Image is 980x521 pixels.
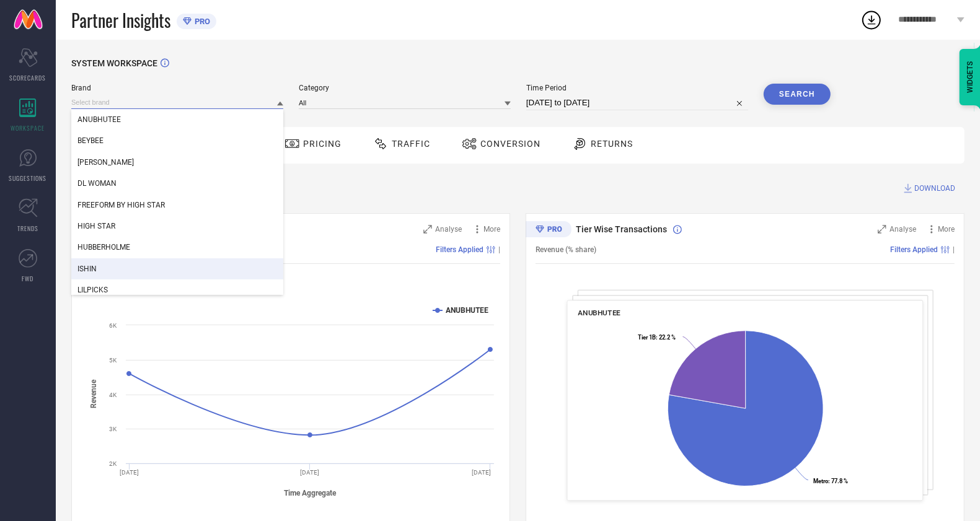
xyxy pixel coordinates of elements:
[284,488,337,497] tspan: Time Aggregate
[11,123,45,133] span: WORKSPACE
[578,309,621,317] span: ANUBHUTEE
[526,95,748,110] input: Select time period
[890,245,938,254] span: Filters Applied
[77,158,134,167] span: [PERSON_NAME]
[483,225,500,234] span: More
[109,322,117,329] text: 6K
[591,139,633,149] span: Returns
[71,84,283,92] span: Brand
[77,201,165,209] span: FREEFORM BY HIGH STAR
[120,469,139,476] text: [DATE]
[71,109,283,130] div: ANUBHUTEE
[77,265,97,273] span: ISHIN
[299,84,511,92] span: Category
[526,84,748,92] span: Time Period
[109,426,117,432] text: 3K
[446,306,488,315] text: ANUBHUTEE
[109,460,117,467] text: 2K
[878,225,886,234] svg: Zoom
[77,136,104,145] span: BEYBEE
[536,245,596,254] span: Revenue (% share)
[71,173,283,194] div: DL WOMAN
[638,334,676,341] text: : 22.2 %
[71,152,283,173] div: DENNIS LINGO
[576,224,667,234] span: Tier Wise Transactions
[435,225,462,234] span: Analyse
[301,469,320,476] text: [DATE]
[90,379,99,408] tspan: Revenue
[953,245,955,254] span: |
[109,392,117,398] text: 4K
[77,286,108,294] span: LILPICKS
[303,139,342,149] span: Pricing
[71,279,283,300] div: LILPICKS
[71,58,157,68] span: SYSTEM WORKSPACE
[71,7,170,33] span: Partner Insights
[423,225,432,234] svg: Zoom
[77,179,117,188] span: DL WOMAN
[22,274,34,283] span: FWD
[71,130,283,151] div: BEYBEE
[71,216,283,237] div: HIGH STAR
[9,173,47,183] span: SUGGESTIONS
[814,478,849,484] text: : 77.8 %
[472,469,491,476] text: [DATE]
[10,73,46,82] span: SCORECARDS
[71,195,283,216] div: FREEFORM BY HIGH STAR
[938,225,955,234] span: More
[17,224,38,233] span: TRENDS
[392,139,430,149] span: Traffic
[192,17,210,26] span: PRO
[638,334,656,341] tspan: Tier 1B
[71,258,283,279] div: ISHIN
[814,478,829,484] tspan: Metro
[77,115,121,124] span: ANUBHUTEE
[77,243,130,252] span: HUBBERHOLME
[77,222,115,230] span: HIGH STAR
[860,9,883,31] div: Open download list
[109,357,117,364] text: 5K
[436,245,483,254] span: Filters Applied
[526,221,572,240] div: Premium
[71,96,283,109] input: Select brand
[480,139,541,149] span: Conversion
[890,225,916,234] span: Analyse
[71,237,283,258] div: HUBBERHOLME
[764,84,831,105] button: Search
[498,245,500,254] span: |
[914,182,955,195] span: DOWNLOAD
